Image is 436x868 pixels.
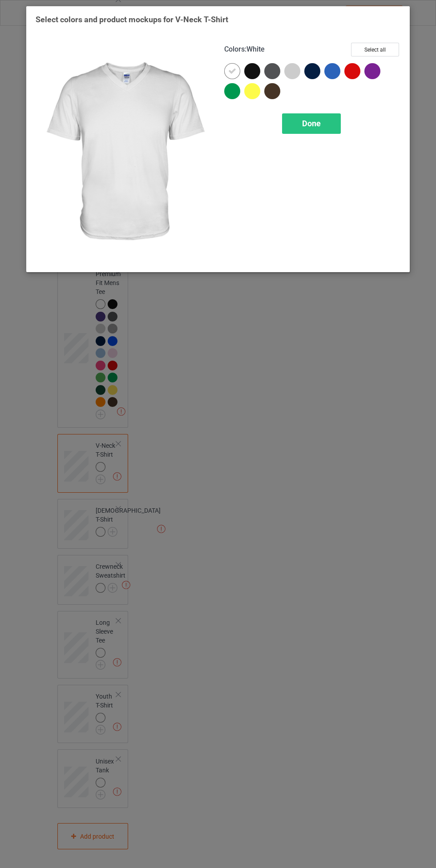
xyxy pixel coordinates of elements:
[246,45,265,53] span: White
[224,45,265,54] h4: :
[36,15,228,24] span: Select colors and product mockups for V-Neck T-Shirt
[351,43,399,56] button: Select all
[302,119,321,128] span: Done
[36,43,212,263] img: regular.jpg
[224,45,245,53] span: Colors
